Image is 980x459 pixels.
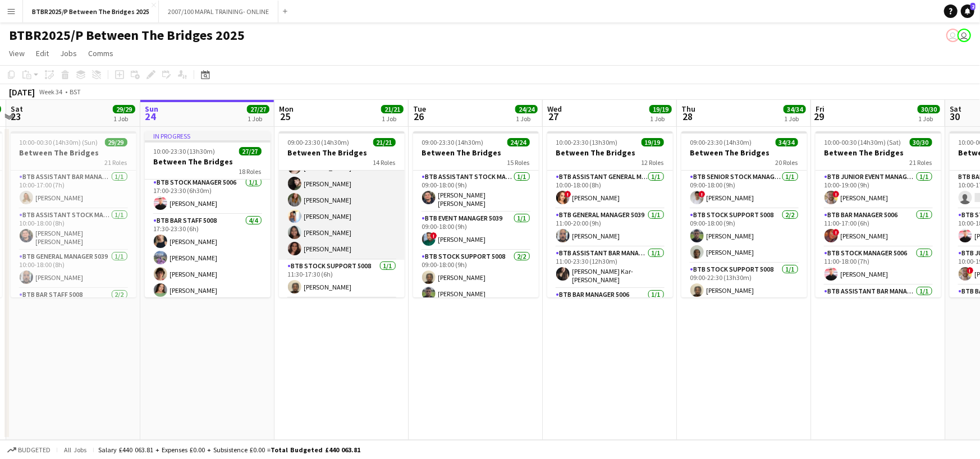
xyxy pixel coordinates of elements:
[145,131,271,140] div: In progress
[11,131,136,297] app-job-card: 10:00-00:30 (14h30m) (Sun)29/29Between The Bridges21 RolesBTB Assistant Bar Manager 50061/110:00-...
[556,138,618,146] span: 10:00-23:30 (13h30m)
[11,104,23,114] span: Sat
[699,191,706,198] span: !
[816,285,941,323] app-card-role: BTB Assistant Bar Manager 50061/111:00-23:30 (12h30m)
[547,171,673,209] app-card-role: BTB Assistant General Manager 50061/110:00-18:00 (8h)![PERSON_NAME]
[650,114,671,123] div: 1 Job
[961,4,974,18] a: 2
[547,247,673,288] app-card-role: BTB Assistant Bar Manager 50061/111:00-23:30 (12h30m)[PERSON_NAME] Kar-[PERSON_NAME]
[4,46,29,61] a: View
[681,171,807,209] app-card-role: BTB Senior Stock Manager 50061/109:00-18:00 (9h)![PERSON_NAME]
[70,88,81,96] div: BST
[9,27,245,44] h1: BTBR2025/P Between The Bridges 2025
[649,105,672,113] span: 19/19
[373,138,396,146] span: 21/21
[547,148,673,158] h3: Between The Bridges
[413,104,426,114] span: Tue
[60,48,77,58] span: Jobs
[833,191,840,198] span: !
[239,167,262,176] span: 18 Roles
[248,114,269,123] div: 1 Job
[642,158,664,167] span: 12 Roles
[918,105,940,113] span: 30/30
[18,446,51,454] span: Budgeted
[84,46,118,61] a: Comms
[105,138,127,146] span: 29/29
[11,288,136,343] app-card-role: BTB Bar Staff 50082/2
[9,86,35,98] div: [DATE]
[910,138,932,146] span: 30/30
[88,48,113,58] span: Comms
[507,158,530,167] span: 15 Roles
[958,29,971,42] app-user-avatar: Amy Cane
[143,110,158,123] span: 24
[9,110,23,123] span: 23
[970,3,976,10] span: 2
[20,138,98,146] span: 10:00-00:30 (14h30m) (Sun)
[277,110,294,123] span: 25
[816,148,941,158] h3: Between The Bridges
[105,158,127,167] span: 21 Roles
[546,110,562,123] span: 27
[833,229,840,236] span: !
[113,105,135,113] span: 29/29
[816,247,941,285] app-card-role: BTB Stock Manager 50061/111:00-18:00 (7h)[PERSON_NAME]
[381,105,404,113] span: 21/21
[56,46,81,61] a: Jobs
[145,104,158,114] span: Sun
[681,209,807,263] app-card-role: BTB Stock support 50082/209:00-18:00 (9h)[PERSON_NAME][PERSON_NAME]
[967,267,974,274] span: !
[31,46,53,61] a: Edit
[547,131,673,297] app-job-card: 10:00-23:30 (13h30m)19/19Between The Bridges12 RolesBTB Assistant General Manager 50061/110:00-18...
[515,105,538,113] span: 24/24
[431,232,437,239] span: !
[825,138,901,146] span: 10:00-00:30 (14h30m) (Sat)
[9,48,25,58] span: View
[547,104,562,114] span: Wed
[271,446,360,454] span: Total Budgeted £440 063.81
[413,171,539,212] app-card-role: BTB Assistant Stock Manager 50061/109:00-18:00 (9h)[PERSON_NAME] [PERSON_NAME]
[98,446,360,454] div: Salary £440 063.81 + Expenses £0.00 + Subsistence £0.00 =
[680,110,695,123] span: 28
[681,131,807,297] app-job-card: 09:00-23:30 (14h30m)34/34Between The Bridges20 RolesBTB Senior Stock Manager 50061/109:00-18:00 (...
[413,250,539,305] app-card-role: BTB Stock support 50082/209:00-18:00 (9h)[PERSON_NAME][PERSON_NAME]
[413,148,539,158] h3: Between The Bridges
[11,209,136,250] app-card-role: BTB Assistant Stock Manager 50061/110:00-18:00 (8h)[PERSON_NAME] [PERSON_NAME]
[145,131,271,297] div: In progress10:00-23:30 (13h30m)27/27Between The Bridges18 RolesBTB Assistant Bar Manager 50061/11...
[776,158,798,167] span: 20 Roles
[547,209,673,247] app-card-role: BTB General Manager 50391/111:00-20:00 (9h)[PERSON_NAME]
[382,114,403,123] div: 1 Job
[776,138,798,146] span: 34/34
[784,114,805,123] div: 1 Job
[279,140,405,260] app-card-role: BTB Bar Staff 50086/611:30-17:30 (6h)[PERSON_NAME][PERSON_NAME][PERSON_NAME][PERSON_NAME][PERSON_...
[413,131,539,297] app-job-card: 09:00-23:30 (14h30m)24/24Between The Bridges15 RolesBTB Assistant Stock Manager 50061/109:00-18:0...
[279,104,294,114] span: Mon
[239,147,262,155] span: 27/27
[145,214,271,301] app-card-role: BTB Bar Staff 50084/417:30-23:30 (6h)[PERSON_NAME][PERSON_NAME][PERSON_NAME][PERSON_NAME]
[565,191,571,198] span: !
[507,138,530,146] span: 24/24
[6,444,52,456] button: Budgeted
[279,260,405,298] app-card-role: BTB Stock support 50081/111:30-17:30 (6h)[PERSON_NAME]
[816,171,941,209] app-card-role: BTB Junior Event Manager 50391/110:00-19:00 (9h)![PERSON_NAME]
[642,138,664,146] span: 19/19
[946,29,960,42] app-user-avatar: Amy Cane
[816,131,941,297] div: 10:00-00:30 (14h30m) (Sat)30/30Between The Bridges21 RolesBTB Junior Event Manager 50391/110:00-1...
[918,114,940,123] div: 1 Job
[784,105,806,113] span: 34/34
[279,148,405,158] h3: Between The Bridges
[422,138,484,146] span: 09:00-23:30 (14h30m)
[113,114,135,123] div: 1 Job
[23,1,159,22] button: BTBR2025/P Between The Bridges 2025
[36,48,49,58] span: Edit
[690,138,752,146] span: 09:00-23:30 (14h30m)
[288,138,350,146] span: 09:00-23:30 (14h30m)
[11,148,136,158] h3: Between The Bridges
[816,104,825,114] span: Fri
[681,104,695,114] span: Thu
[814,110,825,123] span: 29
[373,158,396,167] span: 14 Roles
[950,104,962,114] span: Sat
